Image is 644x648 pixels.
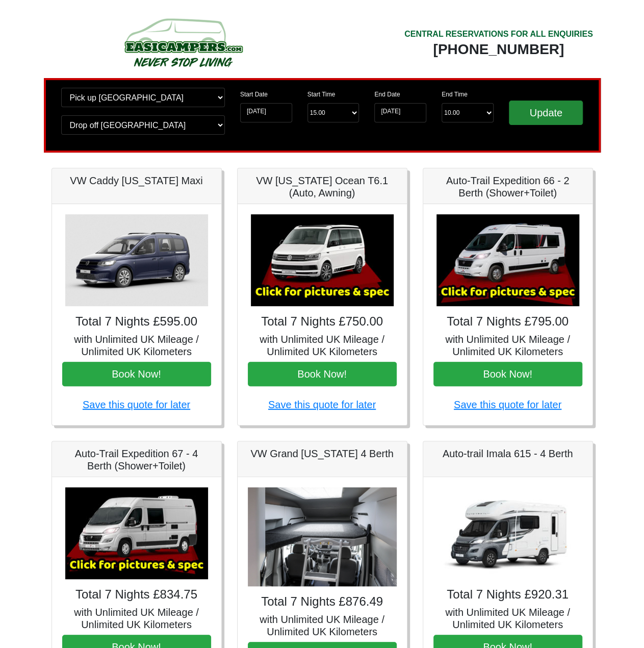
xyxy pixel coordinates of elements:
h5: with Unlimited UK Mileage / Unlimited UK Kilometers [433,333,582,358]
h4: Total 7 Nights £795.00 [433,314,582,329]
h5: VW Grand [US_STATE] 4 Berth [248,447,397,460]
input: Update [509,101,583,125]
h4: Total 7 Nights £750.00 [248,314,397,329]
h4: Total 7 Nights £876.49 [248,594,397,609]
img: Auto-Trail Expedition 66 - 2 Berth (Shower+Toilet) [436,214,579,306]
h5: Auto-trail Imala 615 - 4 Berth [433,447,582,460]
h5: with Unlimited UK Mileage / Unlimited UK Kilometers [248,333,397,358]
h5: with Unlimited UK Mileage / Unlimited UK Kilometers [248,613,397,638]
img: VW Grand California 4 Berth [248,487,397,587]
h5: Auto-Trail Expedition 66 - 2 Berth (Shower+Toilet) [433,175,582,199]
a: Save this quote for later [268,399,376,410]
label: End Date [374,90,400,99]
button: Book Now! [62,362,211,386]
a: Save this quote for later [454,399,561,410]
input: Start Date [240,103,292,122]
h5: VW Caddy [US_STATE] Maxi [62,175,211,187]
h4: Total 7 Nights £920.31 [433,587,582,602]
div: [PHONE_NUMBER] [404,40,593,59]
button: Book Now! [433,362,582,386]
img: VW Caddy California Maxi [65,214,208,306]
h5: VW [US_STATE] Ocean T6.1 (Auto, Awning) [248,175,397,199]
img: Auto-Trail Expedition 67 - 4 Berth (Shower+Toilet) [65,487,208,579]
label: Start Date [240,90,268,99]
h5: with Unlimited UK Mileage / Unlimited UK Kilometers [62,333,211,358]
h4: Total 7 Nights £595.00 [62,314,211,329]
div: CENTRAL RESERVATIONS FOR ALL ENQUIRIES [404,28,593,40]
input: Return Date [374,103,426,122]
h5: with Unlimited UK Mileage / Unlimited UK Kilometers [62,606,211,631]
label: End Time [442,90,468,99]
a: Save this quote for later [83,399,190,410]
button: Book Now! [248,362,397,386]
img: VW California Ocean T6.1 (Auto, Awning) [251,214,394,306]
h5: Auto-Trail Expedition 67 - 4 Berth (Shower+Toilet) [62,447,211,472]
img: Auto-trail Imala 615 - 4 Berth [436,487,579,579]
label: Start Time [307,90,336,99]
h4: Total 7 Nights £834.75 [62,587,211,602]
img: campers-checkout-logo.png [86,14,280,70]
h5: with Unlimited UK Mileage / Unlimited UK Kilometers [433,606,582,631]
